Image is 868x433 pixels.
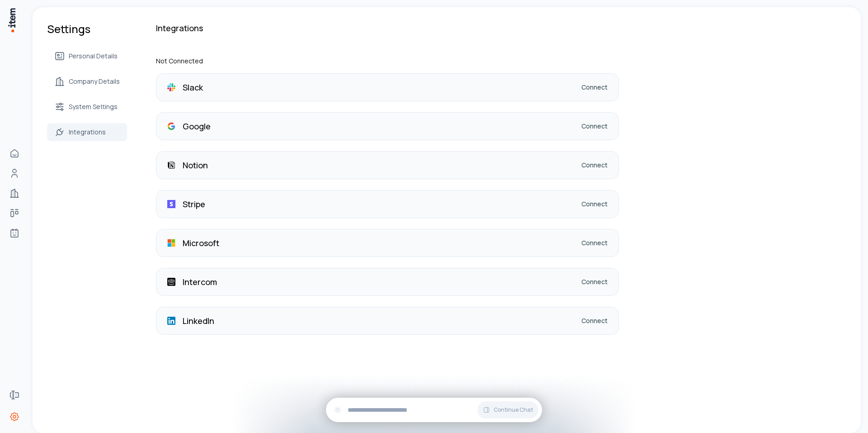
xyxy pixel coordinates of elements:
[183,276,217,288] p: Intercom
[167,278,175,286] img: Intercom logo
[167,317,175,325] img: LinkedIn logo
[183,81,203,94] p: Slack
[326,398,542,422] div: Continue Chat
[581,277,608,286] a: Connect
[581,161,608,170] a: Connect
[69,77,120,86] span: Company Details
[167,122,175,130] img: Google logo
[47,123,127,141] a: Integrations
[183,159,208,171] p: Notion
[167,161,175,169] img: Notion logo
[167,200,175,208] img: Stripe logo
[581,200,608,209] a: Connect
[5,184,24,202] a: Companies
[47,98,127,116] a: System Settings
[167,83,175,91] img: Slack logo
[5,224,24,242] a: Agents
[156,56,619,66] p: Not Connected
[69,102,118,111] span: System Settings
[69,128,106,137] span: Integrations
[167,239,175,247] img: Microsoft logo
[47,47,127,65] a: Personal Details
[581,316,608,325] a: Connect
[581,83,608,92] a: Connect
[7,7,16,33] img: Item Brain Logo
[581,122,608,131] a: Connect
[156,22,619,34] h2: Integrations
[477,401,538,419] button: Continue Chat
[5,144,24,162] a: Home
[581,238,608,247] a: Connect
[5,408,24,426] a: Settings
[5,164,24,182] a: People
[69,52,118,61] span: Personal Details
[47,22,127,36] h1: Settings
[5,204,24,222] a: Deals
[494,406,533,414] span: Continue Chat
[183,198,205,210] p: Stripe
[47,72,127,90] a: Company Details
[183,120,211,133] p: Google
[183,237,219,249] p: Microsoft
[5,386,24,404] a: Forms
[183,314,214,327] p: LinkedIn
